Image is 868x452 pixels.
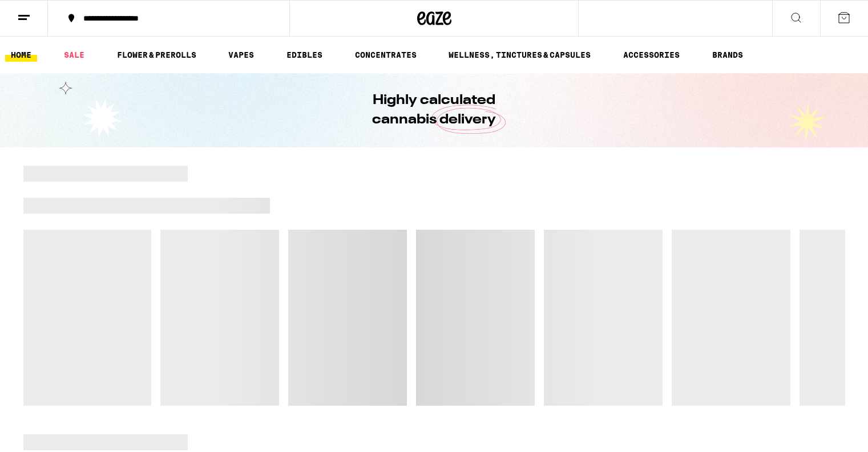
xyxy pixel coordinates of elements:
a: EDIBLES [281,48,328,62]
a: BRANDS [706,48,749,62]
a: ACCESSORIES [617,48,685,62]
h1: Highly calculated cannabis delivery [340,91,528,130]
a: SALE [58,48,90,62]
a: HOME [5,48,37,62]
a: WELLNESS, TINCTURES & CAPSULES [443,48,596,62]
a: VAPES [223,48,260,62]
a: CONCENTRATES [349,48,422,62]
a: FLOWER & PREROLLS [111,48,202,62]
